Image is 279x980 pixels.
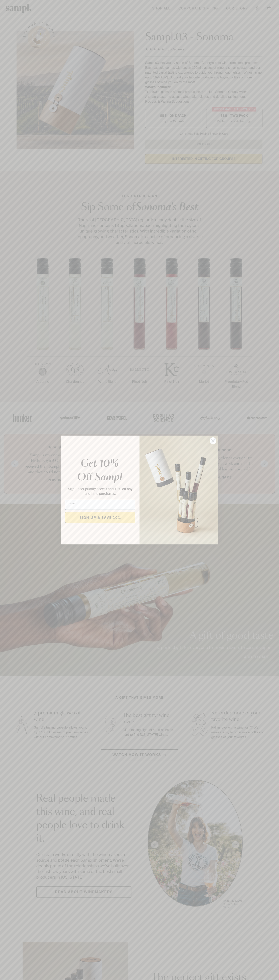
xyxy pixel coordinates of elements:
[65,512,135,523] button: SIGN UP & SAVE 10%
[209,437,217,444] button: Close dialog
[68,486,132,496] span: Sign up for priority access and 10% off any one-time purchases.
[77,459,122,482] em: Get 10% Off Sampl
[65,500,135,510] input: Email
[139,436,218,544] img: 96933287-25a1-481a-a6d8-4dd623390dc6.png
